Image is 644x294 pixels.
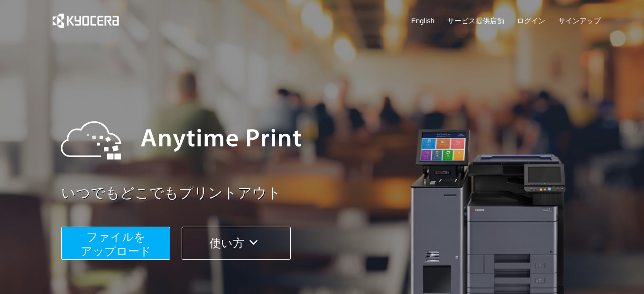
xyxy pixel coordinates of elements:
[61,227,170,260] button: ファイルを​​アップロード
[558,16,601,26] a: サインアップ
[81,230,151,257] span: ファイルを ​​アップロード
[411,16,434,26] a: English
[182,227,291,260] button: 使い方
[61,183,607,203] a: いつでもどこでもプリントアウト
[447,16,504,26] a: サービス提供店舗
[517,16,545,26] a: ログイン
